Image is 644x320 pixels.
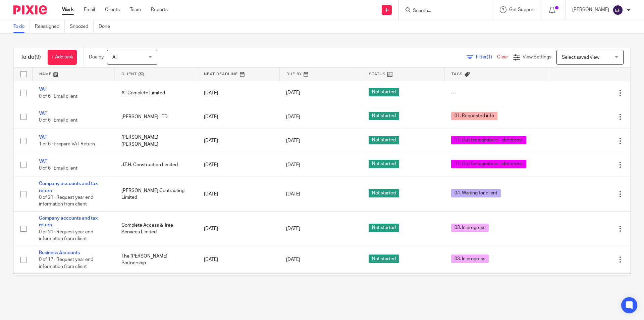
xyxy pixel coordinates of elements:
span: 03. In progress [451,224,489,232]
td: [DATE] [197,81,280,105]
span: Not started [369,189,399,197]
a: Company accounts and tax return [39,216,98,227]
a: VAT [39,87,47,92]
a: Business Accounts [39,250,80,255]
td: All Complete Limited [115,81,197,105]
span: [DATE] [286,138,300,143]
td: [PERSON_NAME] Contracting Limited [115,177,197,212]
a: Reassigned [35,20,65,33]
span: (9) [35,54,41,60]
span: [DATE] [286,226,300,231]
span: 0 of 6 · Email client [39,118,77,123]
td: [PERSON_NAME] [115,274,197,301]
h1: To do [20,54,41,61]
span: 0 of 21 · Request year end information from client [39,195,93,207]
a: VAT [39,135,47,140]
td: [DATE] [197,211,280,246]
span: 17. Out for signature - electronic [451,160,526,168]
a: Done [99,20,115,33]
span: 0 of 6 · Email client [39,94,77,99]
span: 03. In progress [451,255,489,263]
span: 17. Out for signature - electronic [451,136,526,144]
td: [PERSON_NAME] LTD [115,105,197,129]
img: Pixie [13,5,47,14]
td: [DATE] [197,177,280,212]
span: Filter [476,55,497,59]
a: To do [13,20,30,33]
a: Email [84,6,95,13]
a: Reports [151,6,168,13]
td: The [PERSON_NAME] Partnership [115,246,197,273]
span: 1 of 6 · Prepare VAT Return [39,142,95,147]
span: Not started [369,255,399,263]
a: Clients [105,6,120,13]
span: 01. Requested info [451,112,497,120]
span: 0 of 6 · Email client [39,166,77,171]
span: (1) [487,55,492,59]
span: Select saved view [562,55,599,60]
a: Work [62,6,74,13]
span: Not started [369,112,399,120]
a: + Add task [48,50,77,65]
p: [PERSON_NAME] [572,6,609,13]
a: VAT [39,159,47,164]
a: Team [130,6,141,13]
span: [DATE] [286,115,300,119]
span: 04. Waiting for client [451,189,501,197]
span: 0 of 21 · Request year end information from client [39,230,93,241]
span: Get Support [509,7,535,12]
td: [PERSON_NAME] [PERSON_NAME] [115,129,197,153]
td: [DATE] [197,153,280,177]
a: VAT [39,111,47,116]
span: [DATE] [286,163,300,167]
td: [DATE] [197,274,280,301]
span: [DATE] [286,91,300,95]
td: [DATE] [197,246,280,273]
span: Not started [369,136,399,144]
td: Complete Access & Tree Services Limited [115,211,197,246]
div: --- [451,90,541,96]
span: Tags [451,72,463,76]
td: [DATE] [197,105,280,129]
td: J.T.H. Construction Limited [115,153,197,177]
span: View Settings [523,55,551,59]
span: All [112,55,117,60]
a: Snoozed [70,20,94,33]
img: svg%3E [612,5,623,15]
a: Company accounts and tax return [39,181,98,193]
span: [DATE] [286,192,300,196]
span: Not started [369,160,399,168]
input: Search [412,8,473,14]
p: Due by [89,54,104,60]
a: Clear [497,55,508,59]
span: Not started [369,224,399,232]
span: Not started [369,88,399,96]
span: 0 of 17 · Request year end information from client [39,257,93,269]
span: [DATE] [286,257,300,262]
td: [DATE] [197,129,280,153]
